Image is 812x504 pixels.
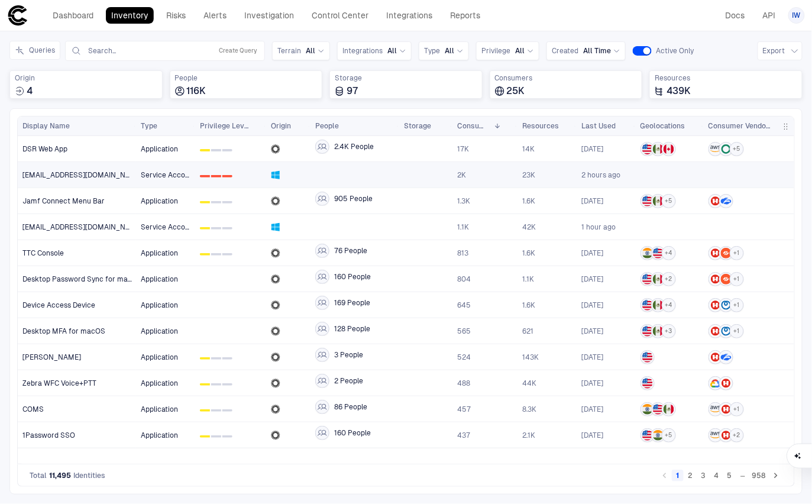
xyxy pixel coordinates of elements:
div: Zscaler [721,196,732,206]
span: 565 [457,327,471,336]
span: Display Name [22,121,70,131]
img: US [642,196,653,206]
span: People [175,73,318,83]
div: 1 [211,435,221,438]
a: Inventory [106,7,154,24]
span: Consumer Vendors [709,121,773,131]
span: People [315,121,339,131]
span: [DATE] [581,248,603,258]
span: 160 People [334,428,371,438]
div: 0 [200,357,210,360]
div: 8/20/2025 03:25:32 [581,248,603,258]
img: MX [653,144,664,154]
span: [DATE] [581,353,603,362]
div: 1 [211,357,221,360]
a: API [758,7,781,24]
div: 2 [222,409,232,412]
span: 1.3K [457,196,470,206]
span: Zebra WFC Voice+PTT [22,379,96,388]
span: Terrain [277,46,301,56]
span: 44K [522,379,536,388]
div: 1 [211,253,221,256]
div: Palo Alto Networks [721,248,732,259]
span: 804 [457,274,471,284]
span: 169 People [334,298,370,308]
span: Created [552,46,578,56]
span: Storage [335,73,477,83]
button: Go to next page [770,470,782,482]
span: 437 [457,431,470,440]
nav: pagination navigation [658,469,782,483]
span: Application [141,197,178,205]
span: 1Password SSO [22,431,75,440]
div: 8/20/2025 03:25:49 [581,301,603,310]
button: Go to page 958 [750,470,769,482]
div: 8/20/2025 03:26:38 [581,144,603,154]
span: + 2 [665,275,672,283]
span: 76 People [334,246,367,256]
a: Risks [161,7,191,24]
div: 0 [200,383,210,386]
span: + 4 [665,249,672,257]
div: Total consumers using identities [490,70,643,99]
span: [DATE] [581,405,603,414]
span: Device Access Device [22,301,95,310]
div: 0 [200,253,210,256]
div: H-E-B [710,326,721,337]
div: 8/20/2025 03:18:40 [581,431,603,440]
div: CATO [721,144,732,154]
span: Privilege Level [200,121,250,131]
div: AWS [710,144,721,154]
img: IN [653,430,664,441]
span: 457 [457,405,471,414]
img: CA [664,144,674,154]
span: 42K [522,222,536,232]
div: 2 [222,201,232,203]
button: Queries [9,41,60,60]
span: Jamf Connect Menu Bar [22,196,105,206]
img: IN [642,404,653,415]
span: Application [141,327,178,335]
div: Total resources accessed or granted by identities [649,70,803,99]
img: US [642,300,653,311]
span: 524 [457,353,471,362]
div: 1 [211,149,221,151]
span: + 1 [734,249,740,257]
div: 0 [200,227,210,230]
span: Resources [522,121,559,131]
span: Desktop MFA for macOS [22,327,105,336]
span: COMS [22,405,44,414]
span: 160 People [334,272,371,282]
span: 1.1K [522,274,534,284]
span: Identities [73,471,105,480]
div: 8/19/2025 23:16:22 [581,196,603,206]
span: + 5 [733,145,740,153]
span: 11,495 [49,471,71,480]
span: + 3 [665,327,672,335]
div: AWS [710,430,721,441]
div: H-E-B [721,378,732,389]
span: Origin [15,73,157,83]
div: 8/20/2025 03:25:48 [581,327,603,336]
span: 621 [522,327,533,336]
span: 813 [457,248,468,258]
span: 1 hour ago [581,222,616,232]
span: Resources [655,73,797,83]
img: US [653,248,664,259]
div: NTT [721,326,732,337]
span: + 1 [734,275,740,283]
span: 23K [522,170,535,180]
span: [DATE] [581,196,603,206]
span: 2.1K [522,431,535,440]
span: Service Account [141,171,196,179]
div: 2 [222,227,232,230]
span: [DATE] [581,327,603,336]
span: Total [30,471,47,480]
span: Integrations [342,46,383,56]
div: 0 [200,175,210,177]
button: Go to page 3 [698,470,710,482]
div: H-E-B [710,300,721,311]
span: Origin [271,121,291,131]
span: DSR Web App [22,144,67,154]
span: 14K [522,144,535,154]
